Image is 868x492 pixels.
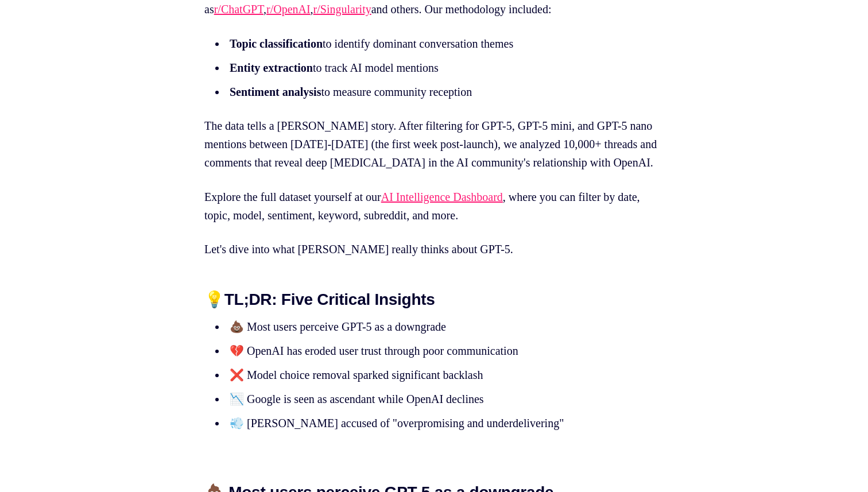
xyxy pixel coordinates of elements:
p: Let's dive into what [PERSON_NAME] really thinks about GPT-5. [204,240,664,258]
li: to measure community reception [226,83,646,101]
p: The data tells a [PERSON_NAME] story. After filtering for GPT-5, GPT-5 mini, and GPT-5 nano menti... [204,117,664,172]
li: 💨 [PERSON_NAME] accused of "overpromising and underdelivering" [226,414,646,432]
a: r/ChatGPT [214,3,263,16]
li: 💔 OpenAI has eroded user trust through poor communication [226,342,646,360]
strong: Topic classification [230,37,323,50]
li: to identify dominant conversation themes [226,34,646,53]
li: 💩 Most users perceive GPT-5 as a downgrade [226,317,646,336]
a: AI Intelligence Dashboard [381,191,503,203]
li: ❌ Model choice removal sparked significant backlash [226,366,646,384]
li: 📉 Google is seen as ascendant while OpenAI declines [226,390,646,408]
a: r/OpenAI [266,3,311,16]
a: r/Singularity [313,3,371,16]
h2: TL;DR: Five Critical Insights [204,290,664,309]
li: to track AI model mentions [226,59,646,77]
strong: Entity extraction [230,61,313,74]
strong: Sentiment analysis [230,86,321,98]
p: Explore the full dataset yourself at our , where you can filter by date, topic, model, sentiment,... [204,188,664,224]
strong: 💡 [204,290,224,308]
